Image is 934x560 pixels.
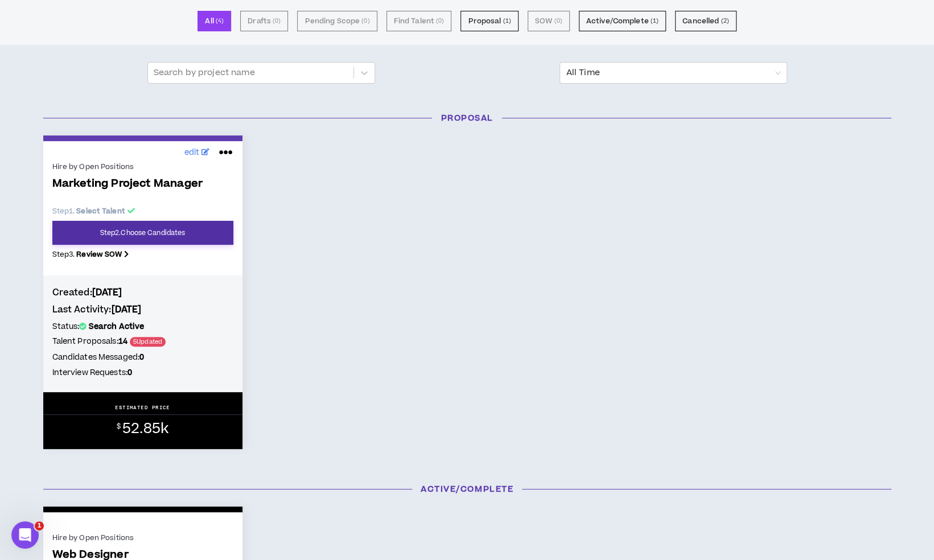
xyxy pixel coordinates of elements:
[52,367,233,379] h5: Interview Requests:
[460,11,518,31] button: Proposal (1)
[361,16,369,26] small: ( 0 )
[52,351,233,364] h5: Candidates Messaged:
[52,286,233,299] h4: Created:
[35,483,900,495] h3: Active/Complete
[35,521,44,530] span: 1
[675,11,736,31] button: Cancelled (2)
[386,11,452,31] button: Find Talent (0)
[436,16,444,26] small: ( 0 )
[127,367,132,378] b: 0
[118,336,127,347] b: 14
[122,419,168,439] span: 52.85k
[52,162,233,172] div: Hire by Open Positions
[273,16,281,26] small: ( 0 )
[76,206,125,216] b: Select Talent
[579,11,666,31] button: Active/Complete (1)
[76,249,122,260] b: Review SOW
[92,286,122,299] b: [DATE]
[651,16,659,26] small: ( 1 )
[52,335,233,348] h5: Talent Proposals:
[89,321,145,332] b: Search Active
[11,521,39,549] iframe: Intercom live chat
[721,16,729,26] small: ( 2 )
[52,320,233,333] h5: Status:
[112,303,142,316] b: [DATE]
[117,422,121,431] sup: $
[240,11,288,31] button: Drafts (0)
[198,11,231,31] button: All (4)
[52,206,233,216] p: Step 1 .
[182,144,213,162] a: edit
[35,112,900,124] h3: Proposal
[528,11,570,31] button: SOW (0)
[297,11,377,31] button: Pending Scope (0)
[216,16,224,26] small: ( 4 )
[115,404,170,411] p: ESTIMATED PRICE
[52,221,233,245] a: Step2.Choose Candidates
[554,16,562,26] small: ( 0 )
[52,249,233,260] p: Step 3 .
[130,337,166,347] span: 5 Updated
[52,533,233,543] div: Hire by Open Positions
[139,352,144,363] b: 0
[52,303,233,316] h4: Last Activity:
[184,147,200,159] span: edit
[566,63,780,83] span: All Time
[52,178,233,191] span: Marketing Project Manager
[503,16,511,26] small: ( 1 )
